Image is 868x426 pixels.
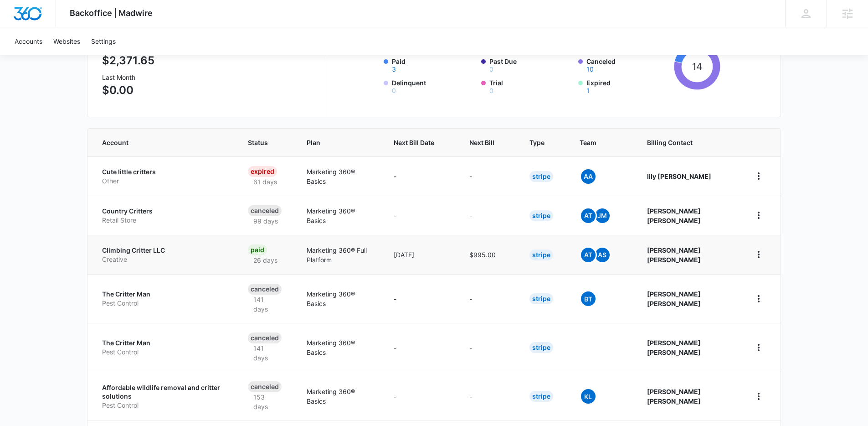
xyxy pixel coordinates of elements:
p: Marketing 360® Basics [307,206,372,225]
p: The Critter Man [102,290,226,299]
a: Settings [86,27,121,55]
div: Stripe [529,391,553,402]
span: Billing Contact [647,138,729,147]
td: - [383,196,458,235]
p: The Critter Man [102,338,226,348]
div: Stripe [529,249,553,260]
td: [DATE] [383,235,458,274]
p: 153 days [248,392,285,411]
p: 26 days [248,255,283,265]
p: 141 days [248,295,285,314]
p: Retail Store [102,216,226,225]
div: Canceled [248,205,282,216]
p: Marketing 360® Basics [307,338,372,357]
strong: lily [PERSON_NAME] [647,172,711,180]
button: home [751,291,766,306]
button: home [751,340,766,355]
p: Pest Control [102,299,226,308]
a: Accounts [9,27,48,55]
span: Status [248,138,272,147]
span: Next Bill [469,138,494,147]
strong: [PERSON_NAME] [PERSON_NAME] [647,339,701,356]
span: BT [581,291,596,306]
p: Country Critters [102,207,226,216]
a: The Critter ManPest Control [102,290,226,307]
div: Stripe [529,171,553,182]
td: - [383,156,458,196]
a: The Critter ManPest Control [102,338,226,356]
p: $0.00 [102,82,154,99]
button: home [751,208,766,223]
label: Paid [392,57,476,73]
label: Expired [586,78,670,94]
div: Canceled [248,381,282,392]
p: Pest Control [102,348,226,357]
div: Expired [248,166,277,177]
td: - [458,196,519,235]
strong: [PERSON_NAME] [PERSON_NAME] [647,388,701,405]
div: Canceled [248,284,282,295]
button: home [751,389,766,404]
p: Marketing 360® Basics [307,387,372,406]
span: AA [581,169,596,184]
p: 99 days [248,216,283,226]
button: home [751,247,766,262]
a: Websites [48,27,86,55]
td: - [458,372,519,421]
td: - [458,156,519,196]
label: Canceled [586,57,670,73]
span: Backoffice | Madwire [70,8,153,18]
span: Plan [307,138,372,147]
div: Stripe [529,293,553,304]
span: Team [580,138,612,147]
span: JM [595,208,610,223]
strong: [PERSON_NAME] [PERSON_NAME] [647,290,701,307]
div: Stripe [529,342,553,353]
button: Expired [586,88,590,94]
p: Creative [102,255,226,264]
span: Account [102,138,213,147]
span: At [581,208,596,223]
p: Pest Control [102,401,226,410]
label: Trial [489,78,573,94]
h3: Last Month [102,73,154,82]
p: Affordable wildlife removal and critter solutions [102,383,226,401]
p: Marketing 360® Basics [307,167,372,186]
span: AS [595,248,610,262]
div: Paid [248,244,267,255]
strong: [PERSON_NAME] [PERSON_NAME] [647,246,701,264]
p: Marketing 360® Full Platform [307,245,372,265]
p: $2,371.65 [102,52,154,69]
button: Paid [392,66,396,73]
p: 141 days [248,343,285,363]
td: - [383,274,458,323]
a: Affordable wildlife removal and critter solutionsPest Control [102,383,226,410]
p: Other [102,177,226,186]
span: At [581,248,596,262]
div: Canceled [248,332,282,343]
a: Country CrittersRetail Store [102,207,226,224]
span: Next Bill Date [394,138,434,147]
p: 61 days [248,177,282,187]
td: - [458,274,519,323]
label: Past Due [489,57,573,73]
td: - [383,372,458,421]
p: Cute little critters [102,167,226,177]
p: Climbing Critter LLC [102,246,226,255]
button: Canceled [586,66,594,73]
span: Type [529,138,544,147]
a: Climbing Critter LLCCreative [102,246,226,264]
a: Cute little crittersOther [102,167,226,185]
button: home [751,169,766,183]
div: Stripe [529,210,553,221]
td: - [383,323,458,372]
td: $995.00 [458,235,519,274]
td: - [458,323,519,372]
tspan: 14 [692,61,702,72]
strong: [PERSON_NAME] [PERSON_NAME] [647,207,701,224]
span: KL [581,389,596,404]
label: Delinquent [392,78,476,94]
p: Marketing 360® Basics [307,289,372,308]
